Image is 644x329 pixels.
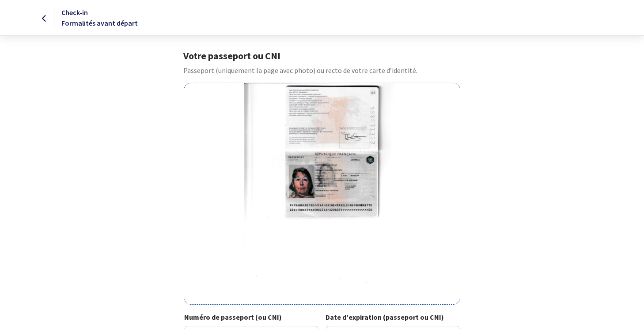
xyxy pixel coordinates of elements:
h1: Votre passeport ou CNI [183,50,460,61]
img: tellus-catherine.jpg [244,83,400,304]
span: Check-in Formalités avant départ [61,8,138,27]
strong: Numéro de passeport (ou CNI) [184,313,282,321]
p: Passeport (uniquement la page avec photo) ou recto de votre carte d’identité. [183,65,460,76]
strong: Date d'expiration (passeport ou CNI) [326,313,444,321]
